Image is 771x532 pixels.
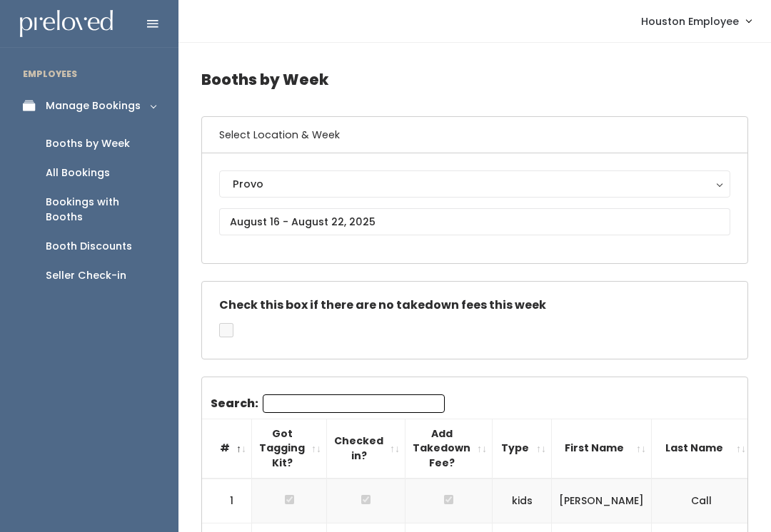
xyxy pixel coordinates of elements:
[493,419,552,478] th: Type: activate to sort column ascending
[20,10,113,38] img: preloved logo
[202,419,252,478] th: #: activate to sort column descending
[219,170,730,198] button: Provo
[46,195,156,225] div: Bookings with Booths
[46,98,141,113] div: Manage Bookings
[46,165,110,180] div: All Bookings
[252,419,327,478] th: Got Tagging Kit?: activate to sort column ascending
[233,176,717,192] div: Provo
[219,299,730,312] h5: Check this box if there are no takedown fees this week
[46,239,132,254] div: Booth Discounts
[202,117,747,153] h6: Select Location & Week
[552,479,652,523] td: [PERSON_NAME]
[405,419,493,478] th: Add Takedown Fee?: activate to sort column ascending
[552,419,652,478] th: First Name: activate to sort column ascending
[46,136,130,151] div: Booths by Week
[46,268,126,283] div: Seller Check-in
[327,419,405,478] th: Checked in?: activate to sort column ascending
[652,479,752,523] td: Call
[493,479,552,523] td: kids
[202,479,252,523] td: 1
[652,419,752,478] th: Last Name: activate to sort column ascending
[641,14,739,29] span: Houston Employee
[219,208,730,235] input: August 16 - August 22, 2025
[263,394,445,413] input: Search:
[211,394,445,413] label: Search:
[627,6,765,36] a: Houston Employee
[201,60,748,99] h4: Booths by Week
